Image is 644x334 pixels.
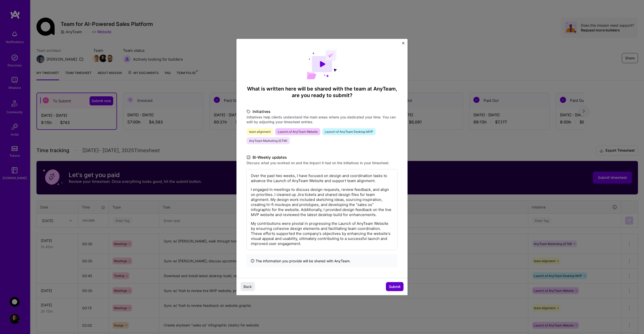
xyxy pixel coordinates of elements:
[247,109,397,115] label: Initiatives
[247,160,397,165] label: Discuss what you worked on and the impact it had on the initiatives in your timesheet.
[251,258,255,264] i: icon InfoBlack
[247,86,397,99] h4: What is written here will be shared with the team at AnyTeam , are you ready to submit?
[307,49,337,79] img: Demo day
[402,42,405,47] button: Close
[247,137,290,144] span: AnyTeam Marketing (GTM)
[247,115,397,124] label: Initiatives help clients understand the main areas where you dedicated your time. You can edit by...
[251,173,393,183] p: Over the past two weeks, I have focused on design and coordination tasks to advance the Launch of...
[275,128,320,135] span: Launch of AnyTeam Website
[247,154,251,160] i: icon DocumentBlack
[322,128,376,135] span: Launch of AnyTeam Desktop MVP
[247,109,251,114] i: icon TagBlack
[389,284,400,289] span: Submit
[247,128,273,135] span: team alignment
[247,254,397,268] div: The information you provide will be shared with AnyTeam .
[240,282,255,291] button: Back
[386,282,404,291] button: Submit
[247,154,397,160] label: Bi-Weekly updates
[251,187,393,217] p: I engaged in meetings to discuss design requests, review feedback, and align on priorities. I cle...
[251,221,393,246] p: My contributions were pivotal in progressing the Launch of AnyTeam Website by ensuring cohesive d...
[244,284,252,289] span: Back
